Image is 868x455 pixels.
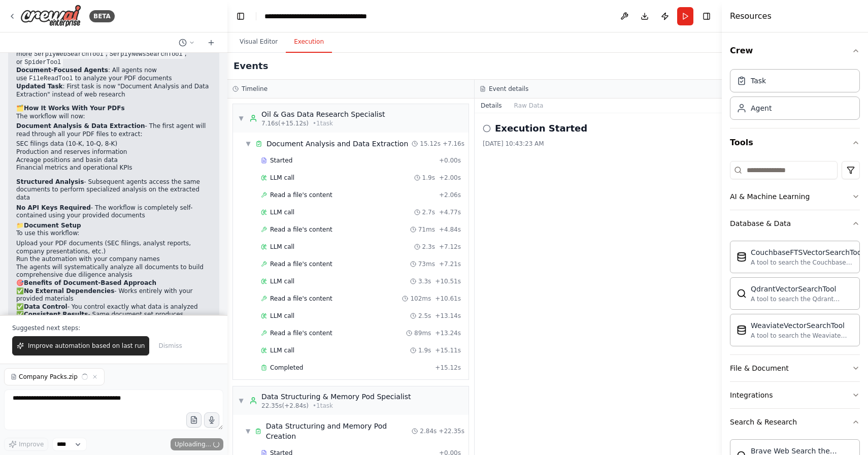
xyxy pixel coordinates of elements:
span: Uploading... [175,440,211,448]
span: Read a file's content [270,225,332,234]
span: + 22.35s [439,427,464,435]
h2: 🗂️ [16,105,211,113]
span: 7.16s (+15.12s) [261,119,309,127]
p: To use this workflow: [16,230,211,238]
button: Tools [730,128,860,157]
button: Integrations [730,382,860,408]
span: Read a file's content [270,191,332,199]
h3: Timeline [242,85,268,93]
span: + 7.12s [439,243,461,251]
span: + 10.61s [435,295,461,303]
button: Raw Data [508,99,550,113]
span: + 15.12s [435,364,461,372]
h2: Events [233,59,268,73]
span: 73ms [418,260,435,268]
code: FileReadTool [27,74,75,83]
span: LLM call [270,277,294,285]
span: Read a file's content [270,295,332,303]
div: Search & Research [730,417,797,427]
div: Crew [730,65,860,128]
button: AI & Machine Learning [730,183,860,210]
img: QdrantVectorSearchTool [737,288,747,299]
span: 1.9s [422,174,435,182]
span: 15.12s [420,140,441,148]
span: ▼ [245,427,251,435]
span: + 4.84s [439,225,461,234]
div: Database & Data [730,237,860,354]
div: Integrations [730,390,773,400]
li: Acreage positions and basin data [16,156,211,165]
strong: Updated Task [16,83,63,90]
span: • 1 task [313,119,333,127]
p: Suggested next steps: [12,324,215,332]
div: BETA [89,10,115,22]
span: Dismiss [158,342,182,350]
button: Visual Editor [231,31,286,53]
span: + 2.00s [439,174,461,182]
h2: Execution Started [495,121,587,136]
button: Click to speak your automation idea [204,412,219,428]
span: 3.3s [418,277,431,285]
div: Document Analysis and Data Extraction [266,139,408,149]
button: Hide left sidebar [233,9,248,23]
span: Read a file's content [270,329,332,337]
p: The workflow will now: [16,113,211,121]
div: [DATE] 10:43:23 AM [483,140,714,148]
strong: Document-Focused Agents [16,67,108,74]
div: Agent [751,103,772,113]
span: + 10.51s [435,277,461,285]
button: Hide right sidebar [699,9,714,23]
span: LLM call [270,174,294,182]
strong: How It Works With Your PDFs [24,105,125,112]
span: 2.3s [422,243,435,251]
h2: 📁 [16,222,211,230]
span: + 7.21s [439,260,461,268]
div: Oil & Gas Data Research Specialist [261,109,385,119]
img: WeaviateVectorSearchTool [737,325,747,335]
strong: Benefits of Document-Based Approach [24,279,156,286]
span: 22.35s (+2.84s) [261,402,309,410]
span: ▼ [238,397,244,405]
strong: Structured Analysis [16,178,84,185]
li: Production and reserves information [16,148,211,156]
div: File & Document [730,363,789,373]
button: File & Document [730,355,860,381]
p: - Subsequent agents access the same documents to perform specialized analysis on the extracted data [16,178,211,202]
span: Improve [19,440,44,448]
button: Switch to previous chat [175,37,199,49]
div: Database & Data [730,218,791,229]
span: + 0.00s [439,156,461,165]
div: A tool to search the Couchbase database for relevant information on internal documents. [751,258,863,267]
button: Start a new chat [203,37,219,49]
span: Started [270,156,292,165]
span: 1.9s [418,346,431,354]
h2: 🎯 [16,279,211,287]
span: 71ms [418,225,435,234]
span: ▼ [238,114,244,122]
li: The agents will systematically analyze all documents to build comprehensive due diligence analysis [16,264,211,279]
span: LLM call [270,346,294,354]
nav: breadcrumb [264,11,379,21]
span: + 13.24s [435,329,461,337]
button: Dismiss [153,336,187,355]
strong: Consistent Results [24,311,88,318]
span: LLM call [270,312,294,320]
button: Improve automation based on last run [12,336,149,355]
button: Search & Research [730,409,860,435]
div: Data Structuring & Memory Pod Specialist [261,392,411,402]
span: Completed [270,364,303,372]
span: LLM call [270,243,294,251]
img: CouchbaseFTSVectorSearchTool [737,252,747,262]
strong: Data Control [24,303,68,310]
img: Logo [20,5,81,27]
button: Details [475,99,508,113]
li: SEC filings data (10-K, 10-Q, 8-K) [16,140,211,148]
li: Financial metrics and operational KPIs [16,164,211,172]
p: - The first agent will read through all your PDF files to extract: [16,122,211,138]
li: : First task is now "Document Analysis and Data Extraction" instead of web research [16,83,211,99]
button: Improve [4,438,48,451]
div: QdrantVectorSearchTool [751,284,853,294]
button: Database & Data [730,210,860,237]
code: SerplyNewsSearchTool [108,50,185,59]
strong: Document Analysis & Data Extraction [16,122,145,129]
